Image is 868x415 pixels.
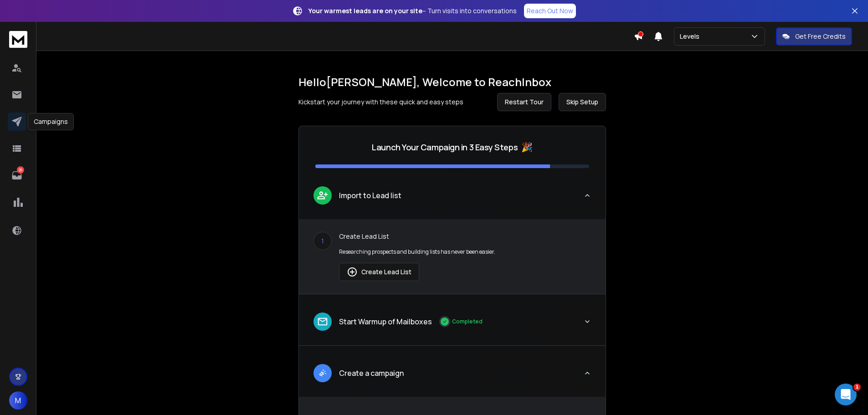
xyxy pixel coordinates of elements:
[339,190,401,201] p: Import to Lead list
[308,6,422,15] strong: Your warmest leads are on your site
[9,391,27,410] button: M
[452,318,483,325] p: Completed
[299,179,606,219] button: leadImport to Lead list
[8,166,26,184] a: 26
[299,305,606,345] button: leadStart Warmup of MailboxesCompleted
[680,32,703,41] p: Levels
[527,6,573,15] p: Reach Out Now
[308,6,517,15] p: – Turn visits into conversations
[853,384,861,391] span: 1
[299,357,606,397] button: leadCreate a campaign
[313,232,332,250] div: 1
[339,263,419,281] button: Create Lead List
[17,166,24,174] p: 26
[317,367,329,379] img: lead
[317,316,329,328] img: lead
[372,141,518,154] p: Launch Your Campaign in 3 Easy Steps
[835,384,857,405] iframe: Intercom live chat
[795,32,846,41] p: Get Free Credits
[521,141,533,154] span: 🎉
[339,232,591,241] p: Create Lead List
[497,93,551,111] button: Restart Tour
[776,27,852,46] button: Get Free Credits
[347,266,358,277] img: lead
[559,93,606,111] button: Skip Setup
[339,368,404,379] p: Create a campaign
[28,113,74,130] div: Campaigns
[339,316,432,327] p: Start Warmup of Mailboxes
[9,31,27,48] img: logo
[317,190,329,201] img: lead
[566,97,598,107] span: Skip Setup
[299,219,606,294] div: leadImport to Lead list
[524,4,576,18] a: Reach Out Now
[298,97,463,107] p: Kickstart your journey with these quick and easy steps
[298,75,606,89] h1: Hello [PERSON_NAME] , Welcome to ReachInbox
[339,248,591,256] p: Researching prospects and building lists has never been easier.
